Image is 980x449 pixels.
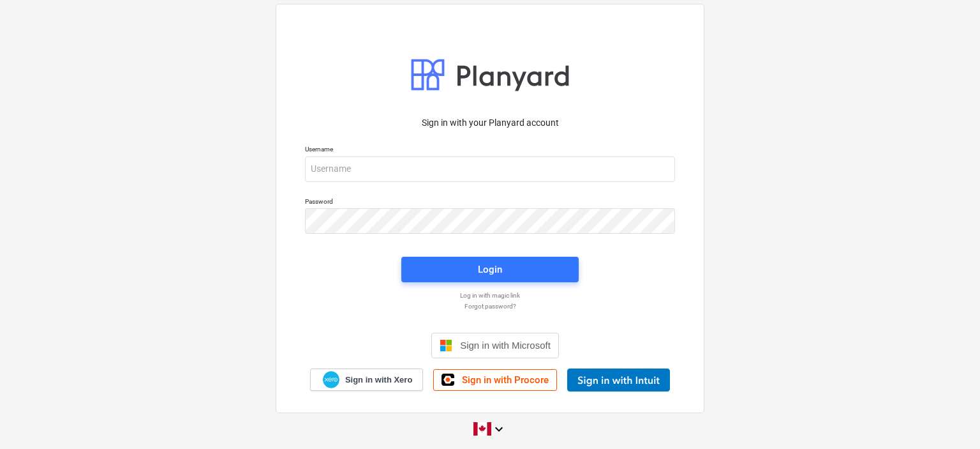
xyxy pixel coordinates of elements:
[462,374,549,386] span: Sign in with Procore
[323,371,339,388] img: Xero logo
[401,257,579,282] button: Login
[491,422,507,437] i: keyboard_arrow_down
[433,369,557,391] a: Sign in with Procore
[305,145,675,156] p: Username
[305,156,675,182] input: Username
[305,197,675,208] p: Password
[310,369,424,391] a: Sign in with Xero
[305,116,675,130] p: Sign in with your Planyard account
[299,291,681,300] a: Log in with magic link
[478,261,502,278] div: Login
[345,374,412,386] span: Sign in with Xero
[460,340,551,351] span: Sign in with Microsoft
[299,302,681,310] a: Forgot password?
[440,339,452,352] img: Microsoft logo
